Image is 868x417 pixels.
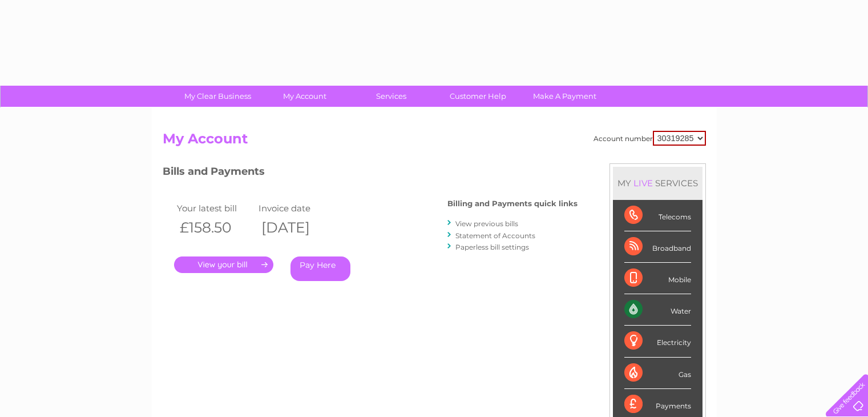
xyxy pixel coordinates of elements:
[455,219,518,228] a: View previous bills
[174,201,256,216] td: Your latest bill
[624,200,691,231] div: Telecoms
[594,131,706,146] div: Account number
[455,243,529,251] a: Paperless bill settings
[518,86,612,107] a: Make A Payment
[290,256,350,281] a: Pay Here
[624,326,691,357] div: Electricity
[174,216,256,239] th: £158.50
[256,201,338,216] td: Invoice date
[256,216,338,239] th: [DATE]
[344,86,438,107] a: Services
[455,231,535,240] a: Statement of Accounts
[624,231,691,263] div: Broadband
[624,294,691,326] div: Water
[257,86,352,107] a: My Account
[163,131,706,153] h2: My Account
[431,86,525,107] a: Customer Help
[624,263,691,294] div: Mobile
[163,163,578,183] h3: Bills and Payments
[624,358,691,389] div: Gas
[174,256,273,273] a: .
[171,86,265,107] a: My Clear Business
[631,178,655,189] div: LIVE
[613,167,703,199] div: MY SERVICES
[447,199,578,208] h4: Billing and Payments quick links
